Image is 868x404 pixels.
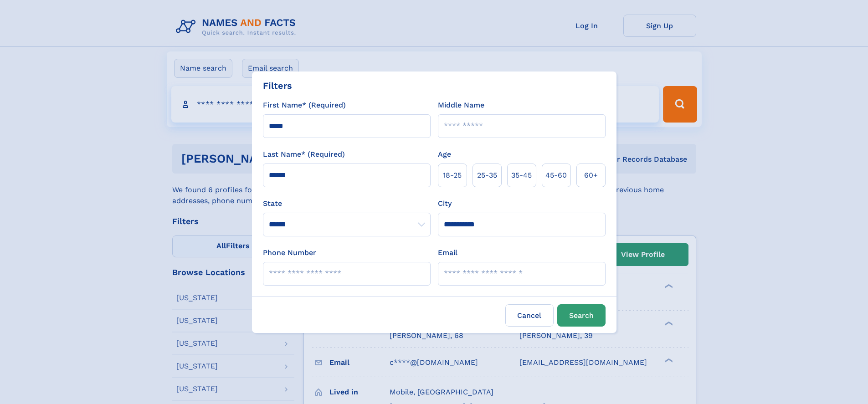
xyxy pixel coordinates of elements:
label: Last Name* (Required) [263,149,345,160]
label: Email [438,247,457,258]
label: Cancel [505,304,554,327]
span: 45‑60 [545,170,567,181]
span: 18‑25 [443,170,462,181]
label: State [263,198,431,209]
label: First Name* (Required) [263,100,346,111]
div: Filters [263,79,292,92]
label: Phone Number [263,247,316,258]
label: Middle Name [438,100,484,111]
label: Age [438,149,451,160]
label: City [438,198,452,209]
span: 35‑45 [511,170,532,181]
span: 60+ [584,170,598,181]
span: 25‑35 [477,170,497,181]
button: Search [557,304,606,327]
